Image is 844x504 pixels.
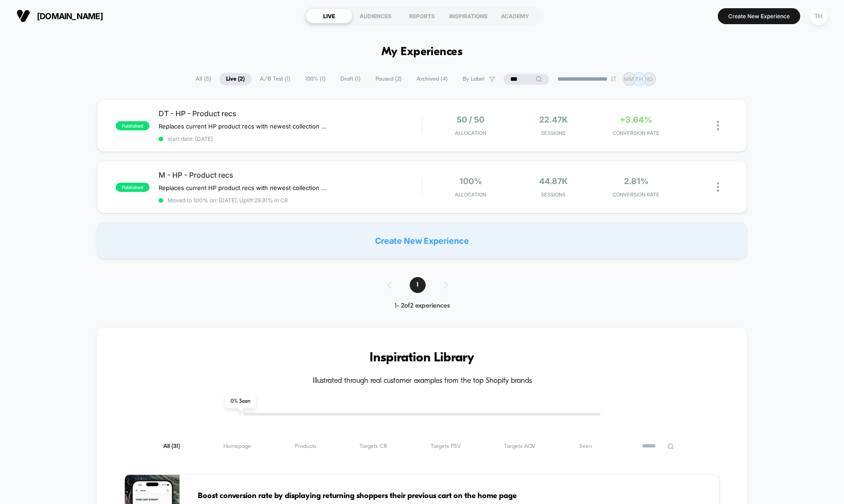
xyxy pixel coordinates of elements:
[611,76,616,82] img: end
[717,121,719,130] img: close
[624,176,648,186] span: 2.81%
[225,395,256,408] span: 0 % Seen
[298,73,332,85] span: 100% ( 1 )
[198,490,642,502] span: Boost conversion rate by displaying returning shoppers their previous cart on the home page
[492,9,538,23] div: ACADEMY
[378,302,466,310] div: 1 - 2 of 2 experiences
[116,183,149,192] span: published
[410,277,426,293] span: 1
[463,76,484,82] span: By Label
[514,130,592,136] span: Sessions
[14,9,106,23] button: [DOMAIN_NAME]
[116,121,149,130] span: published
[645,76,653,82] p: NG
[219,73,252,85] span: Live ( 2 )
[624,76,634,82] p: MM
[718,8,800,24] button: Create New Experience
[635,76,643,82] p: TH
[37,11,103,21] span: [DOMAIN_NAME]
[352,9,399,23] div: AUDIENCES
[16,9,30,23] img: Visually logo
[514,191,592,198] span: Sessions
[431,443,461,450] span: Targets PSV
[455,191,486,198] span: Allocation
[159,109,422,118] span: DT - HP - Product recs
[457,115,484,124] span: 50 / 50
[124,377,720,386] h4: Illustrated through real customer examples from the top Shopify brands
[504,443,535,450] span: Targets AOV
[399,9,445,23] div: REPORTS
[223,443,251,450] span: Homepage
[459,176,482,186] span: 100%
[810,7,828,25] div: TH
[410,73,454,85] span: Archived ( 4 )
[159,135,422,142] span: start date: [DATE]
[163,443,180,450] span: All
[171,443,180,449] span: ( 31 )
[253,73,297,85] span: A/B Test ( 1 )
[124,351,720,365] h3: Inspiration Library
[381,46,463,59] h1: My Experiences
[579,443,592,450] span: Seen
[360,443,387,450] span: Targets CR
[97,222,747,259] div: Create New Experience
[306,9,352,23] div: LIVE
[717,182,719,192] img: close
[159,184,328,191] span: Replaces current HP product recs with newest collection (pre fall 2025)
[597,191,675,198] span: CONVERSION RATE
[295,443,316,450] span: Products
[159,123,328,130] span: Replaces current HP product recs with newest collection (pre fall 2025)
[159,170,422,180] span: M - HP - Product recs
[334,73,367,85] span: Draft ( 1 )
[620,115,652,124] span: +3.64%
[597,130,675,136] span: CONVERSION RATE
[455,130,486,136] span: Allocation
[539,176,568,186] span: 44.87k
[539,115,568,124] span: 22.47k
[369,73,408,85] span: Paused ( 2 )
[189,73,218,85] span: All ( 5 )
[807,7,830,26] button: TH
[445,9,492,23] div: INSPIRATIONS
[168,197,288,204] span: Moved to 100% on: [DATE] . Uplift: 29.91% in CR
